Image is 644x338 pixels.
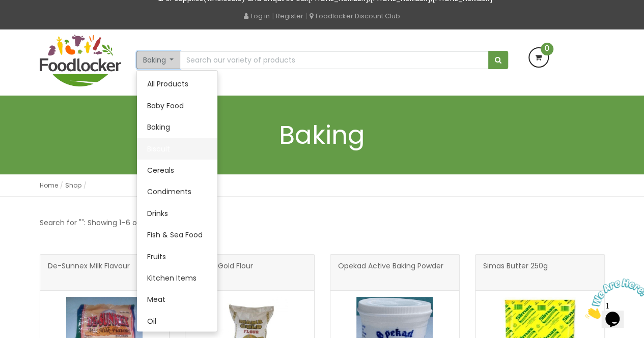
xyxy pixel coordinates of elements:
[137,289,217,310] a: Meat
[137,138,217,160] a: Biscuit
[137,311,217,332] a: Oil
[48,262,130,283] span: De-Sunnex Milk Flavour
[4,4,67,44] img: Chat attention grabber
[305,11,307,21] span: |
[137,116,217,138] a: Baking
[483,262,548,283] span: Simas Butter 250g
[137,246,217,267] a: Fruits
[40,35,121,86] img: FoodLocker
[137,224,217,245] a: Fish & Sea Food
[541,43,553,55] span: 0
[137,73,217,95] a: All Products
[272,11,274,21] span: |
[193,262,253,283] span: Mama Gold Flour
[40,217,172,229] p: Search for "": Showing 1–6 of 6 results
[310,11,400,21] a: Foodlocker Discount Club
[40,121,605,149] h1: Baking
[276,11,303,21] a: Register
[137,95,217,116] a: Baby Food
[137,267,217,289] a: Kitchen Items
[4,4,8,13] span: 1
[338,262,443,283] span: Opekad Active Baking Powder
[136,51,181,69] button: Baking
[581,274,644,323] iframe: chat widget
[65,181,81,190] a: Shop
[180,51,488,69] input: Search our variety of products
[40,181,58,190] a: Home
[137,181,217,202] a: Condiments
[244,11,270,21] a: Log in
[137,203,217,224] a: Drinks
[137,160,217,181] a: Cereals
